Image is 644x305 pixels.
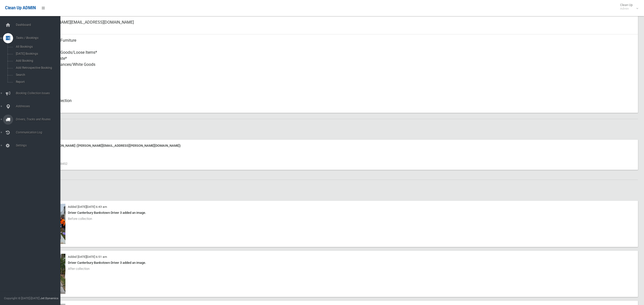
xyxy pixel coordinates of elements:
[40,77,634,95] div: No
[14,131,60,134] span: Communication Log
[35,260,635,266] div: Driver Canterbury Bankstown Driver 3 added an image.
[14,59,56,63] span: Add Booking
[5,6,36,10] span: Clean Up ADMIN
[40,68,634,74] small: Items
[35,143,635,149] div: Note from [PERSON_NAME] ([PERSON_NAME][EMAIL_ADDRESS][PERSON_NAME][DOMAIN_NAME])
[40,16,634,34] div: [PERSON_NAME][EMAIL_ADDRESS][DOMAIN_NAME]
[14,118,60,121] span: Drivers, Trucks and Routes
[40,25,634,31] small: Email
[68,255,107,259] small: Added [DATE][DATE] 6:51 am
[68,205,107,209] small: Added [DATE][DATE] 6:43 am
[14,144,60,147] span: Settings
[22,125,638,132] h2: Notes
[40,104,634,110] small: Status
[40,34,634,77] div: Household Furniture Electronics Household Goods/Loose Items* Garden Waste* Metal Appliances/White...
[40,296,58,300] strong: Jet Dynamics
[14,66,56,70] span: Add Retrospective Booking
[4,296,39,300] span: Copyright © [DATE]-[DATE]
[22,186,638,192] h2: Images
[14,23,60,27] span: Dashboard
[40,86,634,92] small: Oversized
[14,45,56,48] span: All Bookings
[14,91,60,95] span: Booking Collection Issues
[35,210,635,216] div: Driver Canterbury Bankstown Driver 3 added an image.
[40,95,634,113] div: Missed Collection
[620,7,633,11] small: Admin
[22,16,638,34] a: [PERSON_NAME][EMAIL_ADDRESS][DOMAIN_NAME]Email
[14,105,60,108] span: Addresses
[35,149,635,155] div: [DATE] 9:53 am
[618,3,638,11] span: Clean Up
[14,36,60,40] span: Tasks / Bookings
[68,267,90,271] span: After collection
[14,80,56,84] span: Report
[14,52,56,56] span: [DATE] Bookings
[68,217,92,221] span: Before collection
[14,73,56,77] span: Search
